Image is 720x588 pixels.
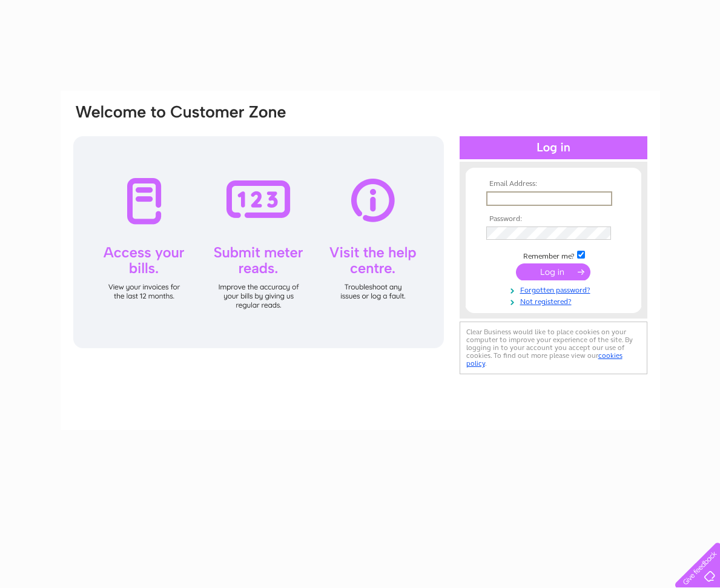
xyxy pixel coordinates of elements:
a: Not registered? [486,295,624,306]
th: Email Address: [483,180,624,188]
div: Clear Business would like to place cookies on your computer to improve your experience of the sit... [460,322,647,374]
td: Remember me? [483,249,624,261]
th: Password: [483,215,624,223]
a: Forgotten password? [486,283,624,295]
a: cookies policy [466,351,623,368]
input: Submit [516,263,590,280]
